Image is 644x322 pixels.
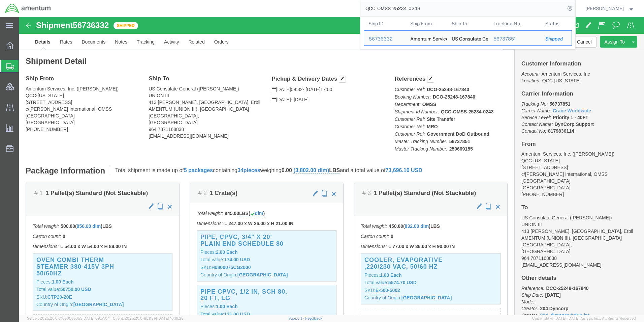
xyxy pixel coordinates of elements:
span: [DATE] 09:51:04 [83,316,110,320]
table: Search Results [364,17,575,49]
span: Client: 2025.20.0-8b113f4 [113,316,184,320]
div: 56736332 [369,35,401,43]
th: Ship From [405,17,447,30]
span: [DATE] 10:16:38 [157,316,184,320]
div: Amentum Services, Inc. [410,31,442,45]
span: Server: 2025.20.0-710e05ee653 [27,316,110,320]
iframe: FS Legacy Container [19,17,644,315]
img: logo [5,3,51,14]
span: Copyright © [DATE]-[DATE] Agistix Inc., All Rights Reserved [532,316,636,321]
th: Ship To [447,17,489,30]
input: Search for shipment number, reference number [360,0,565,17]
a: Feedback [305,316,322,320]
div: 56737851 [493,35,536,43]
a: Support [288,316,305,320]
th: Ship ID [364,17,406,30]
th: Tracking Nu. [488,17,541,30]
button: [PERSON_NAME] [585,4,635,12]
div: US Consulate General [452,31,484,45]
span: Jason Martin [585,5,624,12]
div: Shipped [545,35,567,43]
th: Status [541,17,572,30]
